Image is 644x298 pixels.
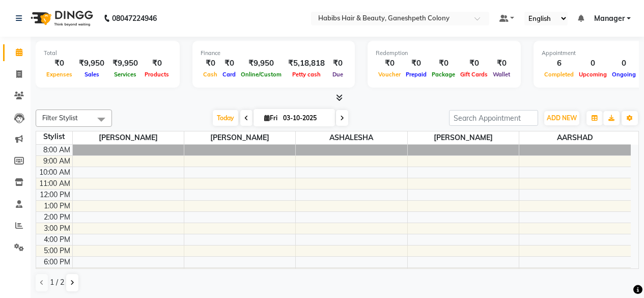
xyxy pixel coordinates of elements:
div: ₹5,18,818 [284,58,329,69]
div: 5:00 PM [42,246,72,256]
div: 1:00 PM [42,201,72,211]
button: ADD NEW [544,111,579,125]
div: Total [44,49,172,58]
div: ₹0 [403,58,429,69]
span: [PERSON_NAME] [73,131,184,144]
span: Services [111,71,139,78]
span: Prepaid [403,71,429,78]
div: Redemption [376,49,513,58]
div: 2:00 PM [42,212,72,223]
div: 6:00 PM [42,257,72,267]
span: Wallet [490,71,513,78]
span: AARSHAD [519,131,631,144]
span: Today [213,110,238,126]
div: ₹0 [220,58,238,69]
div: Stylist [36,131,72,142]
span: Online/Custom [238,71,284,78]
span: Due [330,71,346,78]
span: Fri [262,114,280,122]
div: ₹9,950 [108,58,142,69]
div: ₹0 [429,58,458,69]
div: 11:00 AM [37,178,72,189]
span: ADD NEW [547,114,577,122]
span: Voucher [376,71,403,78]
div: ₹0 [376,58,403,69]
span: Cash [201,71,220,78]
span: Package [429,71,458,78]
div: ₹0 [44,58,75,69]
span: Ongoing [609,71,638,78]
span: [PERSON_NAME] [408,131,519,144]
span: Petty cash [290,71,323,78]
div: 0 [576,58,609,69]
div: ₹9,950 [238,58,284,69]
div: ₹0 [490,58,513,69]
div: 0 [609,58,638,69]
span: ASHALESHA [296,131,407,144]
div: 6 [542,58,576,69]
span: 1 / 2 [50,277,64,288]
div: ₹0 [142,58,172,69]
div: Finance [201,49,347,58]
b: 08047224946 [112,4,157,33]
input: 2025-10-03 [280,111,331,126]
div: 12:00 PM [38,189,72,200]
div: ₹0 [329,58,347,69]
div: 10:00 AM [37,167,72,178]
span: Completed [542,71,576,78]
div: 9:00 AM [41,156,72,167]
span: Gift Cards [458,71,490,78]
input: Search Appointment [449,110,538,126]
span: Filter Stylist [42,114,78,122]
span: Upcoming [576,71,609,78]
span: Products [142,71,172,78]
div: ₹0 [201,58,220,69]
span: Card [220,71,238,78]
img: logo [26,4,96,33]
span: Sales [82,71,102,78]
div: 8:00 AM [41,145,72,155]
div: 3:00 PM [42,223,72,234]
div: 7:00 PM [42,268,72,279]
span: [PERSON_NAME] [184,131,295,144]
div: ₹9,950 [75,58,108,69]
div: 4:00 PM [42,234,72,245]
div: ₹0 [458,58,490,69]
span: Manager [594,13,625,24]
